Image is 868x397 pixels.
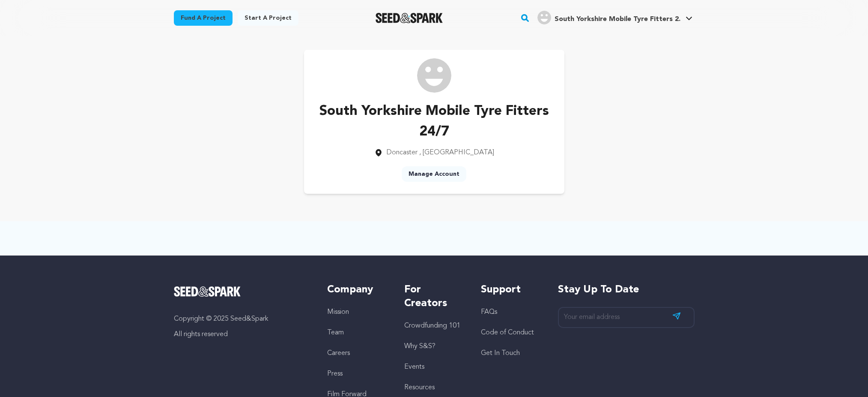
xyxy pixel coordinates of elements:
a: Resources [404,384,435,391]
span: South Yorkshire Mobile Tyre Fitters 2.'s Profile [536,9,694,27]
img: Seed&Spark Logo [174,286,241,297]
img: user.png [537,11,551,24]
div: South Yorkshire Mobile Tyre Fitters 2.'s Profile [537,11,680,24]
p: Copyright © 2025 Seed&Spark [174,314,310,324]
h5: Support [481,283,540,297]
span: , [GEOGRAPHIC_DATA] [419,149,494,156]
a: Seed&Spark Homepage [174,286,310,297]
a: Why S&S? [404,343,435,350]
h5: Company [327,283,387,297]
a: Code of Conduct [481,329,534,336]
p: South Yorkshire Mobile Tyre Fitters 24/7 [318,101,551,142]
span: South Yorkshire Mobile Tyre Fitters 2. [555,16,680,23]
a: Fund a project [174,10,233,26]
a: Press [327,370,343,377]
a: Start a project [238,10,298,26]
span: Doncaster [386,149,418,156]
a: Manage Account [402,166,466,182]
input: Your email address [558,307,695,328]
p: All rights reserved [174,329,310,340]
a: Mission [327,309,349,316]
img: /img/default-images/user/medium/user.png image [417,58,451,93]
a: Careers [327,350,350,357]
a: Team [327,329,344,336]
a: Crowdfunding 101 [404,322,460,329]
a: FAQs [481,309,497,316]
a: South Yorkshire Mobile Tyre Fitters 2.'s Profile [536,9,694,24]
a: Seed&Spark Homepage [376,13,443,23]
img: Seed&Spark Logo Dark Mode [376,13,443,23]
a: Events [404,364,424,370]
h5: Stay up to date [558,283,695,297]
h5: For Creators [404,283,464,310]
a: Get In Touch [481,350,520,357]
